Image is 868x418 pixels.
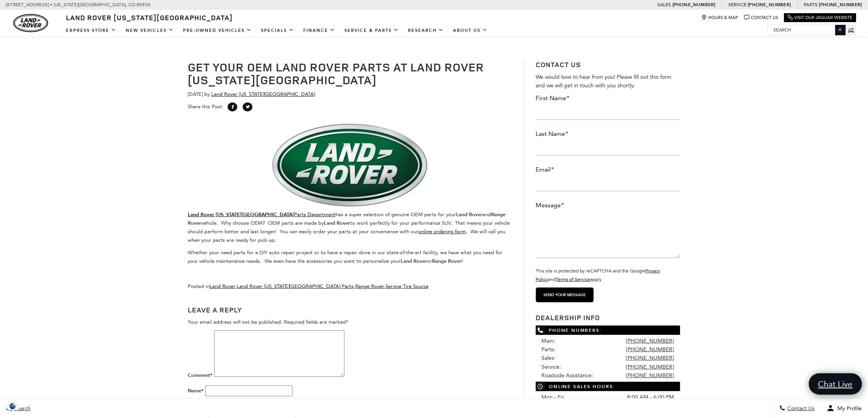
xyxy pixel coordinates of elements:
a: Tire Source [403,283,429,289]
strong: Range Rover [432,258,462,265]
a: Service & Parts [340,24,403,37]
span: Parts: [542,346,555,353]
a: land-rover [13,14,48,32]
h3: Dealership Info [536,314,680,322]
a: Visit Our Jaguar Website [788,15,853,21]
strong: Land Rover [456,211,482,218]
label: Comment [188,371,213,380]
span: Sales [657,2,671,7]
input: Send your message [536,288,594,302]
a: Research [403,24,448,37]
span: Roadside Assistance: [542,372,593,379]
a: [PHONE_NUMBER] [626,338,674,344]
p: has a super selection of genuine OEM parts for your and vehicle. Why choose OEM? OEM parts are ma... [188,210,512,245]
span: Contact Us [786,405,815,412]
p: Whether your need parts for a DIY auto repair project or to have a repair done in our state-of-th... [188,248,512,265]
a: Pre-Owned Vehicles [178,24,256,37]
a: [PHONE_NUMBER] [626,355,674,361]
button: Open user profile menu [821,399,868,418]
span: Parts [804,2,818,7]
strong: Land Rover [401,258,427,265]
section: Click to Open Cookie Consent Modal [4,402,22,410]
span: Service: [542,364,561,370]
a: Land Rover [209,283,235,289]
strong: Land Rover [US_STATE][GEOGRAPHIC_DATA] [188,211,294,218]
span: by [204,91,210,97]
input: Search [768,25,846,35]
span: My Profile [835,405,862,412]
small: This site is protected by reCAPTCHA and the Google and apply. [536,268,661,282]
label: Message [536,201,564,210]
span: We would love to hear from you! Please fill out this form and we will get in touch with you shortly. [536,74,672,89]
a: Chat Live [809,373,862,395]
span: 8:00 AM - 6:00 PM [628,393,674,402]
a: [PHONE_NUMBER] [748,2,791,8]
span: Main: [542,338,555,344]
label: Last Name [536,130,569,138]
span: Online Sales Hours: [536,382,680,391]
h3: Contact Us [536,61,680,69]
strong: Land Rover [324,220,350,227]
nav: Main Navigation [61,24,492,37]
a: online ordering form [418,229,466,234]
label: Email [536,165,554,174]
a: Contact Us [744,15,778,21]
a: EXPRESS STORE [61,24,121,37]
a: [PHONE_NUMBER] [673,2,716,8]
a: About Us [448,24,492,37]
label: First Name [536,94,570,102]
img: Genuine OEM Land Rover parts and accessories for sale Colorado Springs [272,124,427,206]
a: [PHONE_NUMBER] [626,346,674,353]
span: [DATE] [188,91,203,97]
span: Phone Numbers: [536,326,680,335]
span: Your email address will not be published. [188,319,282,325]
a: Parts [342,283,354,289]
a: Service [386,283,401,289]
a: Land Rover [US_STATE][GEOGRAPHIC_DATA] [237,283,340,289]
h3: Leave a Reply [188,306,512,314]
a: [PHONE_NUMBER] [626,372,674,379]
button: Close the search field [835,25,845,35]
span: Chat Live [814,379,857,389]
a: New Vehicles [121,24,178,37]
span: Sales: [542,355,556,361]
img: Land Rover [13,14,48,32]
div: Share this Post: [188,102,512,115]
a: [PHONE_NUMBER] [819,2,862,8]
a: Land Rover [US_STATE][GEOGRAPHIC_DATA]Parts Department [188,212,335,217]
h1: Get Your OEM Land Rover Parts at Land Rover [US_STATE][GEOGRAPHIC_DATA] [188,61,512,86]
a: Hours & Map [702,15,738,21]
span: Required fields are marked [284,319,348,325]
a: Land Rover [US_STATE][GEOGRAPHIC_DATA] [211,91,315,97]
a: [PHONE_NUMBER] [626,364,674,370]
span: Land Rover [US_STATE][GEOGRAPHIC_DATA] [66,13,233,22]
a: [STREET_ADDRESS] • [US_STATE][GEOGRAPHIC_DATA], CO 80905 [6,2,150,7]
a: Land Rover [US_STATE][GEOGRAPHIC_DATA] [61,13,237,22]
a: Terms of Service [556,277,591,282]
div: Posted in , , , , , [188,282,512,291]
label: Name [188,387,204,395]
a: Specials [256,24,299,37]
a: Finance [299,24,340,37]
span: Mon - Fri [542,394,564,401]
a: Range Rover [355,283,384,289]
span: Service [728,2,747,7]
img: Opt-Out Icon [4,402,22,410]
